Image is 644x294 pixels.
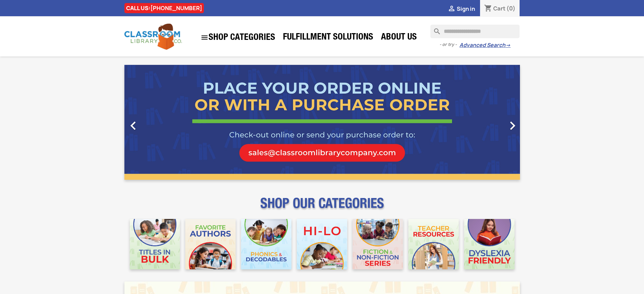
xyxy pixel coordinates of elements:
a: Fulfillment Solutions [280,31,377,45]
i:  [125,117,142,134]
img: CLC_Teacher_Resources_Mobile.jpg [408,219,459,269]
a: Next [460,65,520,180]
ul: Carousel container [124,65,520,180]
i:  [504,117,521,134]
i: search [430,25,438,33]
input: Search [430,25,520,38]
span: Cart [493,5,505,12]
div: CALL US: [124,3,204,13]
img: Classroom Library Company [124,24,182,50]
img: CLC_Fiction_Nonfiction_Mobile.jpg [353,219,403,269]
img: CLC_Phonics_And_Decodables_Mobile.jpg [241,219,291,269]
img: CLC_Favorite_Authors_Mobile.jpg [185,219,236,269]
span: (0) [506,5,516,12]
i:  [448,5,456,13]
a: SHOP CATEGORIES [197,30,279,45]
a:  Sign in [448,5,475,13]
span: Sign in [457,5,475,13]
img: CLC_HiLo_Mobile.jpg [297,219,347,269]
a: [PHONE_NUMBER] [150,4,202,12]
p: SHOP OUR CATEGORIES [124,201,520,214]
a: Previous [124,65,184,180]
span: - or try - [439,41,459,48]
a: Advanced Search→ [459,42,510,49]
img: CLC_Bulk_Mobile.jpg [130,219,180,269]
img: CLC_Dyslexia_Mobile.jpg [464,219,515,269]
span: → [505,42,510,49]
i: shopping_cart [484,5,492,13]
i:  [200,33,209,42]
a: About Us [378,31,420,45]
